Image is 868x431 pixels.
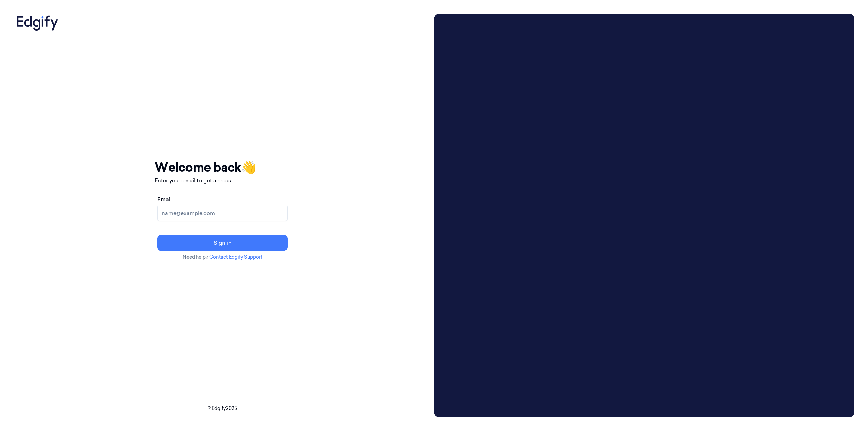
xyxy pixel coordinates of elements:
[157,235,288,251] button: Sign in
[155,254,290,261] p: Need help?
[155,158,290,176] h1: Welcome back 👋
[155,176,290,184] p: Enter your email to get access
[157,195,172,203] label: Email
[157,205,288,221] input: name@example.com
[209,254,262,260] a: Contact Edgify Support
[14,405,431,412] p: © Edgify 2025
